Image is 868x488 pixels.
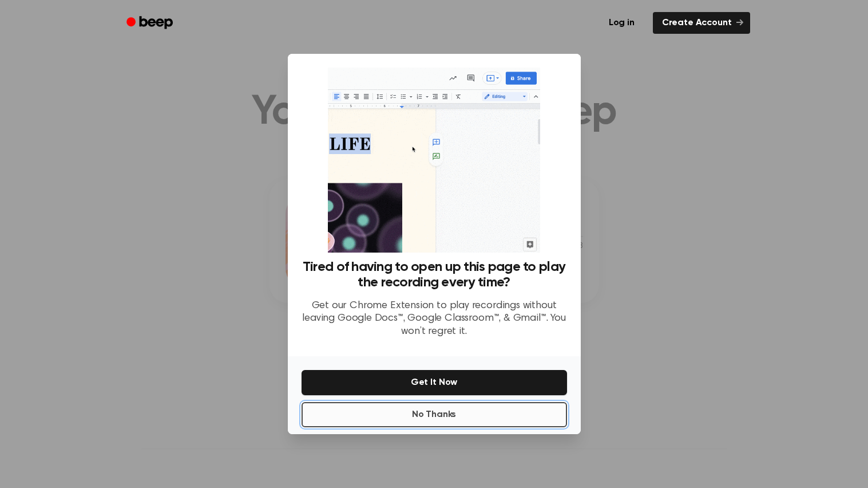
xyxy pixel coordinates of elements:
[118,12,183,34] a: Beep
[302,300,567,339] p: Get our Chrome Extension to play recordings without leaving Google Docs™, Google Classroom™, & Gm...
[302,402,567,427] button: No Thanks
[597,10,646,36] a: Log in
[302,259,567,290] h3: Tired of having to open up this page to play the recording every time?
[653,12,750,34] a: Create Account
[302,370,567,395] button: Get It Now
[328,68,540,253] img: Beep extension in action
